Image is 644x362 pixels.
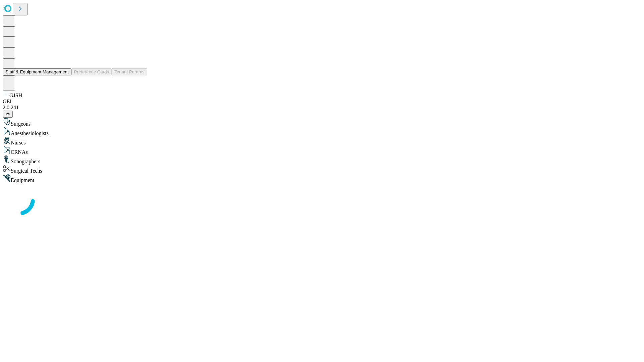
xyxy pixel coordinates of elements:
[3,111,13,118] button: @
[3,155,641,165] div: Sonographers
[3,174,641,183] div: Equipment
[3,105,641,111] div: 2.0.241
[3,127,641,136] div: Anesthesiologists
[3,99,641,105] div: GEI
[3,146,641,155] div: CRNAs
[71,68,112,75] button: Preference Cards
[5,112,10,117] span: @
[3,136,641,146] div: Nurses
[112,68,147,75] button: Tenant Params
[9,93,22,98] span: GJSH
[3,118,641,127] div: Surgeons
[3,165,641,174] div: Surgical Techs
[3,68,71,75] button: Staff & Equipment Management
